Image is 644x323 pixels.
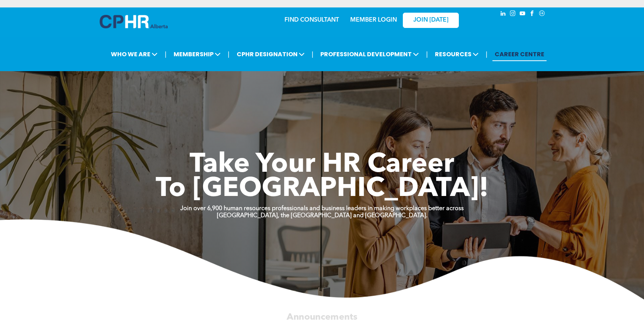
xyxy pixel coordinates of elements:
[109,47,160,61] span: WHO WE ARE
[287,313,357,322] span: Announcements
[528,9,536,19] a: facebook
[180,206,464,212] strong: Join over 6,900 human resources professionals and business leaders in making workplaces better ac...
[403,13,459,28] a: JOIN [DATE]
[509,9,517,19] a: instagram
[171,47,223,61] span: MEMBERSHIP
[486,47,488,62] li: |
[156,176,489,203] span: To [GEOGRAPHIC_DATA]!
[165,47,167,62] li: |
[217,213,427,219] strong: [GEOGRAPHIC_DATA], the [GEOGRAPHIC_DATA] and [GEOGRAPHIC_DATA].
[538,9,546,19] a: Social network
[413,17,448,24] span: JOIN [DATE]
[234,47,307,61] span: CPHR DESIGNATION
[100,15,168,28] img: A blue and white logo for cp alberta
[499,9,507,19] a: linkedin
[492,47,547,61] a: CAREER CENTRE
[350,17,397,23] a: MEMBER LOGIN
[284,17,339,23] a: FIND CONSULTANT
[433,47,481,61] span: RESOURCES
[228,47,230,62] li: |
[318,47,421,61] span: PROFESSIONAL DEVELOPMENT
[426,47,428,62] li: |
[312,47,314,62] li: |
[190,152,454,178] span: Take Your HR Career
[519,9,527,19] a: youtube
